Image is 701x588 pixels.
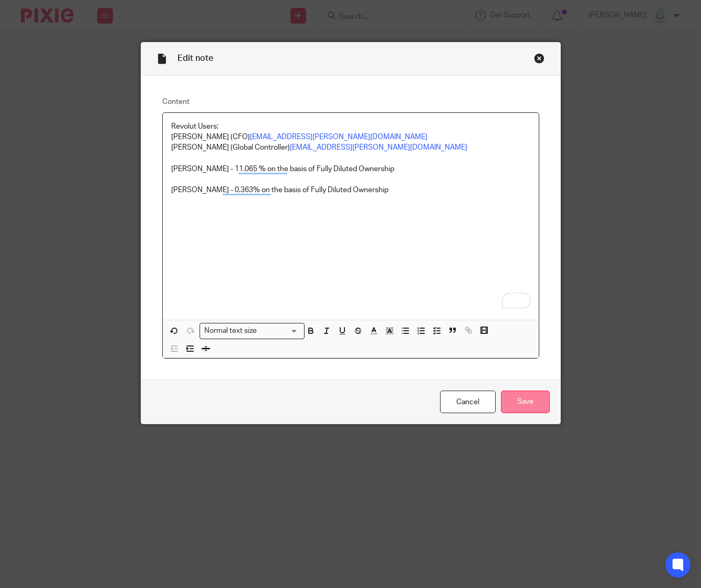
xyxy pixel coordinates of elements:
div: Close this dialog window [534,53,545,64]
div: Search for option [200,323,305,339]
input: Search for option [260,325,298,337]
p: [PERSON_NAME] - 11.065 % on the basis of Fully Diluted Ownership [171,164,530,174]
input: Save [501,391,550,413]
p: Revolut Users: [171,121,530,132]
p: [PERSON_NAME] - 0.363% on the basis of Fully Diluted Ownership [171,185,530,195]
span: Normal text size [202,325,259,337]
p: [PERSON_NAME] (CFO) [171,132,530,142]
span: Edit note [177,54,213,62]
a: [EMAIL_ADDRESS][PERSON_NAME][DOMAIN_NAME] [290,144,467,151]
p: [PERSON_NAME] (Global Controller) [171,142,530,153]
div: To enrich screen reader interactions, please activate Accessibility in Grammarly extension settings [163,113,539,320]
a: [EMAIL_ADDRESS][PERSON_NAME][DOMAIN_NAME] [250,133,427,141]
a: Cancel [440,391,496,413]
label: Content [162,97,539,107]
